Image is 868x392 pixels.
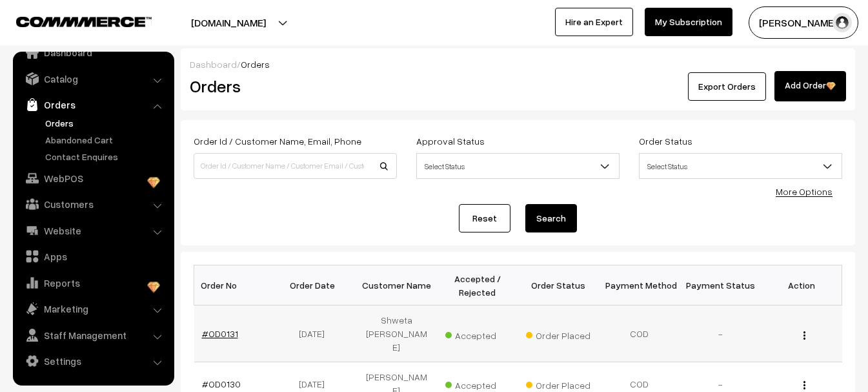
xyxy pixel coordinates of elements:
a: Customers [16,192,170,216]
span: Accepted [445,375,510,392]
a: WebPOS [16,167,170,190]
a: Catalog [16,67,170,90]
a: COMMMERCE [16,13,129,28]
a: Settings [16,349,170,373]
span: Select Status [417,155,619,178]
img: user [833,13,852,32]
th: Accepted / Rejected [437,265,518,305]
a: Abandoned Cart [42,133,170,147]
a: More Options [776,186,833,197]
td: [DATE] [275,305,356,362]
th: Order Date [275,265,356,305]
span: Select Status [639,153,842,179]
button: Search [525,204,577,232]
a: #OD0131 [202,328,238,339]
a: Staff Management [16,324,170,347]
a: Marketing [16,297,170,320]
label: Order Id / Customer Name, Email, Phone [194,134,361,148]
a: Website [16,219,170,242]
span: Orders [241,59,270,70]
th: Customer Name [356,265,438,305]
a: My Subscription [645,8,732,36]
a: Apps [16,245,170,268]
a: Add Order [774,71,846,101]
td: Shweta [PERSON_NAME] [356,305,438,362]
button: [DOMAIN_NAME] [146,6,311,39]
a: Orders [16,93,170,116]
h2: Orders [190,76,396,96]
a: Orders [42,116,170,130]
img: COMMMERCE [16,17,152,26]
th: Payment Status [680,265,762,305]
a: Dashboard [16,41,170,64]
td: - [680,305,762,362]
a: #OD0130 [202,378,241,389]
label: Approval Status [416,134,485,148]
button: [PERSON_NAME] [749,6,858,39]
input: Order Id / Customer Name / Customer Email / Customer Phone [194,153,397,179]
div: / [190,57,846,71]
a: Dashboard [190,59,237,70]
th: Order No [194,265,276,305]
th: Action [761,265,842,305]
span: Select Status [640,155,842,178]
a: Reports [16,271,170,294]
span: Order Placed [526,375,590,392]
a: Contact Enquires [42,150,170,163]
th: Payment Method [599,265,680,305]
span: Order Placed [526,325,590,342]
a: Reset [459,204,510,232]
img: Menu [803,331,805,340]
label: Order Status [639,134,692,148]
a: Hire an Expert [555,8,633,36]
button: Export Orders [688,72,766,101]
th: Order Status [518,265,600,305]
td: COD [599,305,680,362]
span: Select Status [416,153,620,179]
span: Accepted [445,325,510,342]
img: Menu [803,381,805,389]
